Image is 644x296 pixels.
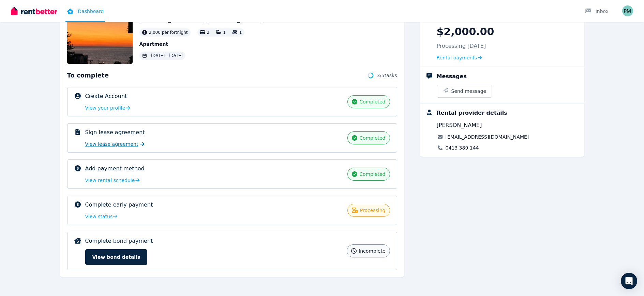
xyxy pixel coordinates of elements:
span: processing [360,207,386,214]
div: Inbox [585,8,609,15]
p: Processing [DATE] [437,42,486,50]
a: View lease agreement [85,141,145,147]
img: Property Url [67,15,133,64]
span: completed [359,135,385,141]
p: Apartment [139,41,264,47]
p: Complete bond payment [85,237,153,245]
span: 2,000 per fortnight [149,30,188,35]
span: Rental payments [437,54,477,61]
span: View status [85,213,113,220]
span: [PERSON_NAME] [437,121,482,129]
div: Rental provider details [437,109,507,117]
img: Peta De Michele [622,5,633,16]
p: Sign lease agreement [85,128,145,137]
img: Complete bond payment [74,238,81,244]
div: Messages [437,72,467,81]
span: 1 [223,30,226,35]
span: To complete [67,71,109,80]
span: 3 / 5 tasks [377,72,397,79]
span: 2 [207,30,210,35]
span: incomplete [359,248,385,254]
p: Add payment method [85,165,145,173]
a: Rental payments [437,54,482,61]
img: RentBetter [11,6,57,16]
a: 0413 389 144 [446,144,479,151]
span: [DATE] - [DATE] [151,53,183,58]
p: $2,000.00 [437,26,494,38]
button: Send message [437,85,492,97]
p: Complete early payment [85,201,153,209]
p: Create Account [85,92,127,100]
span: View rental schedule [85,177,135,184]
span: Send message [451,88,486,95]
div: Open Intercom Messenger [621,273,637,289]
span: View lease agreement [85,141,138,147]
a: [EMAIL_ADDRESS][DOMAIN_NAME] [446,133,529,140]
span: View your profile [85,104,125,111]
span: 1 [239,30,242,35]
a: View rental schedule [85,177,140,184]
a: View your profile [85,104,130,111]
span: completed [359,171,385,178]
span: completed [359,98,385,105]
button: View bond details [85,249,148,265]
